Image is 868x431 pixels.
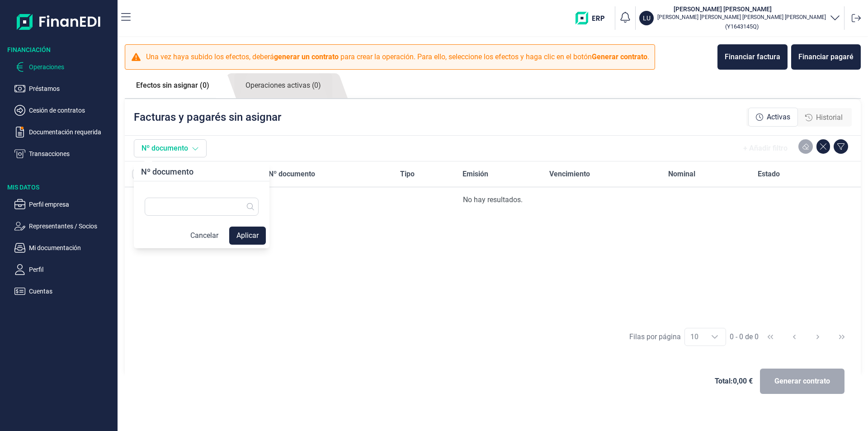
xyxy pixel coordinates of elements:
[134,139,207,157] button: Nº documento
[29,83,114,94] p: Préstamos
[14,62,114,72] button: Operaciones
[134,163,269,248] div: Nº documentoCancelarAplicar
[715,376,753,387] span: Total: 0,00 €
[592,52,647,61] b: Generar contrato
[767,112,790,123] span: Activas
[14,148,114,159] button: Transacciones
[132,194,854,205] div: No hay resultados.
[657,5,788,14] h3: [PERSON_NAME] [PERSON_NAME]
[807,326,829,348] button: Next Page
[798,109,850,127] div: Historial
[783,326,805,348] button: Previous Page
[29,242,114,253] p: Mi documentación
[229,227,266,245] button: Aplicar
[576,12,611,24] img: erp
[269,169,315,180] span: Nº documento
[14,199,114,210] button: Perfil empresa
[629,332,681,342] div: Filas por página
[14,127,114,137] button: Documentación requerida
[29,199,114,210] p: Perfil empresa
[668,169,695,180] span: Nominal
[657,14,826,21] p: [PERSON_NAME] [PERSON_NAME] [PERSON_NAME] [PERSON_NAME]
[14,105,114,116] button: Cesión de contratos
[704,328,726,346] div: Choose
[14,83,114,94] button: Préstamos
[717,44,788,70] button: Financiar factura
[134,110,281,124] p: Facturas y pagarés sin asignar
[134,163,201,181] div: Nº documento
[146,52,649,62] p: Una vez haya subido los efectos, deberá para crear la operación. Para ello, seleccione los efecto...
[29,286,114,297] p: Cuentas
[643,14,651,23] p: LU
[791,44,861,70] button: Financiar pagaré
[14,264,114,275] button: Perfil
[14,221,114,232] button: Representantes / Socios
[29,62,114,72] p: Operaciones
[758,169,780,180] span: Estado
[132,169,143,180] div: All items unselected
[29,264,114,275] p: Perfil
[29,127,114,137] p: Documentación requerida
[639,5,840,32] button: LU[PERSON_NAME] [PERSON_NAME][PERSON_NAME] [PERSON_NAME] [PERSON_NAME] [PERSON_NAME](Y1643145Q)
[725,52,780,62] div: Financiar factura
[759,326,781,348] button: First Page
[29,221,114,232] p: Representantes / Socios
[29,105,114,116] p: Cesión de contratos
[125,73,221,98] a: Efectos sin asignar (0)
[183,227,226,245] button: Cancelar
[730,333,759,341] span: 0 - 0 de 0
[400,169,415,180] span: Tipo
[549,169,590,180] span: Vencimiento
[462,169,488,180] span: Emisión
[725,23,759,30] small: Copiar cif
[748,108,798,127] div: Activas
[234,73,332,98] a: Operaciones activas (0)
[14,242,114,253] button: Mi documentación
[798,52,854,62] div: Financiar pagaré
[274,52,339,61] b: generar un contrato
[29,148,114,159] p: Transacciones
[14,286,114,297] button: Cuentas
[831,326,853,348] button: Last Page
[816,112,843,123] span: Historial
[17,7,101,36] img: Logo de aplicación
